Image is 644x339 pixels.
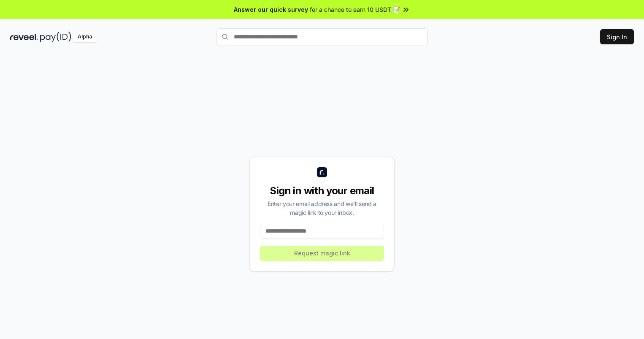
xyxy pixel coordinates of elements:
img: logo_small [317,167,327,177]
img: reveel_dark [10,32,38,42]
div: Sign in with your email [260,184,384,198]
button: Sign In [600,29,634,44]
span: for a chance to earn 10 USDT 📝 [310,5,400,14]
div: Alpha [73,32,97,42]
div: Enter your email address and we’ll send a magic link to your inbox. [260,199,384,217]
img: pay_id [40,32,71,42]
span: Answer our quick survey [234,5,308,14]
